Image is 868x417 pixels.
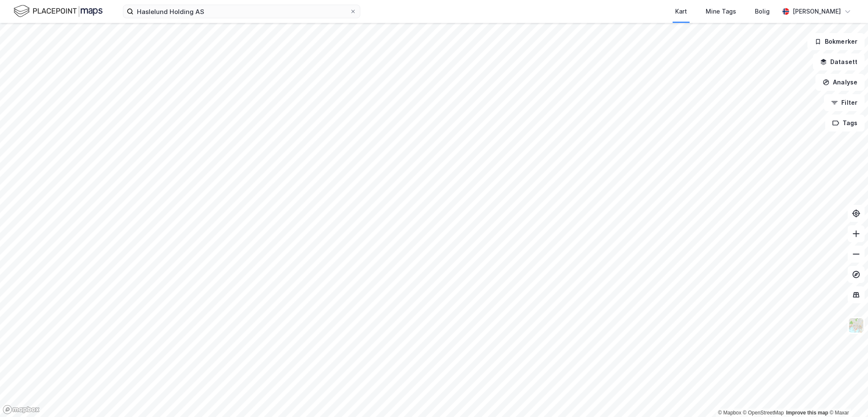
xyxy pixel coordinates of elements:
button: Tags [825,115,865,132]
button: Filter [824,94,865,111]
a: Improve this map [786,410,828,416]
input: Søk på adresse, matrikkel, gårdeiere, leietakere eller personer [134,5,350,18]
a: Mapbox homepage [3,405,40,414]
iframe: Chat Widget [826,376,868,417]
div: Kart [675,6,687,17]
button: Analyse [815,74,865,91]
button: Bokmerker [807,33,865,50]
div: [PERSON_NAME] [793,6,841,17]
a: OpenStreetMap [743,410,784,416]
div: Mine Tags [706,6,736,17]
img: logo.f888ab2527a4732fd821a326f86c7f29.svg [14,4,103,19]
div: Bolig [755,6,770,17]
div: Kontrollprogram for chat [826,376,868,417]
button: Datasett [813,53,865,70]
a: Mapbox [718,410,741,416]
img: Z [848,317,864,333]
